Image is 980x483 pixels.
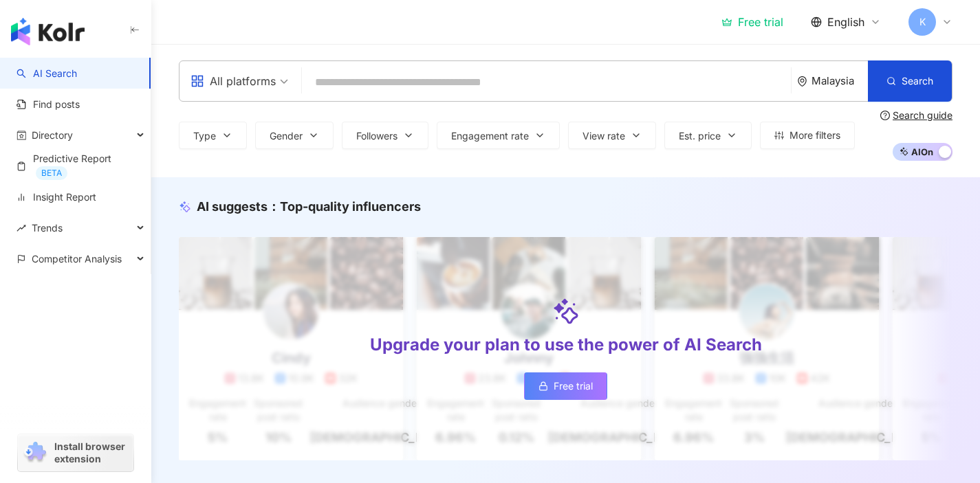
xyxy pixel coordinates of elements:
[342,122,428,149] button: Followers
[270,131,303,142] span: Gender
[17,152,140,180] a: Predictive ReportBETA
[919,14,926,30] span: K
[582,131,625,142] span: View rate
[11,18,85,45] img: logo
[679,131,721,142] span: Est. price
[179,122,247,149] button: Type
[868,60,952,102] button: Search
[370,333,762,357] div: Upgrade your plan to use the power of AI Search
[827,14,864,30] span: English
[17,67,77,80] a: searchAI Search
[280,199,421,214] span: Top-quality influencers
[721,15,783,29] a: Free trial
[17,98,80,111] a: Find posts
[524,372,607,400] a: Free trial
[32,120,73,150] span: Directory
[32,212,63,243] span: Trends
[554,381,593,392] span: Free trial
[760,122,855,149] button: More filters
[880,111,890,120] span: question-circle
[22,442,48,464] img: chrome extension
[255,122,334,149] button: Gender
[902,76,933,87] span: Search
[17,223,26,233] span: rise
[437,122,560,149] button: Engagement rate
[664,122,752,149] button: Est. price
[18,434,133,471] a: chrome extensionInstall browser extension
[356,131,398,142] span: Followers
[197,198,421,215] div: AI suggests ：
[451,131,529,142] span: Engagement rate
[568,122,656,149] button: View rate
[32,243,122,274] span: Competitor Analysis
[812,75,868,87] div: Malaysia
[190,70,276,92] div: All platforms
[190,74,204,88] span: appstore
[893,110,952,121] div: Search guide
[54,440,129,465] span: Install browser extension
[797,76,807,87] span: environment
[17,190,96,204] a: Insight Report
[193,131,216,142] span: Type
[790,130,840,141] span: More filters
